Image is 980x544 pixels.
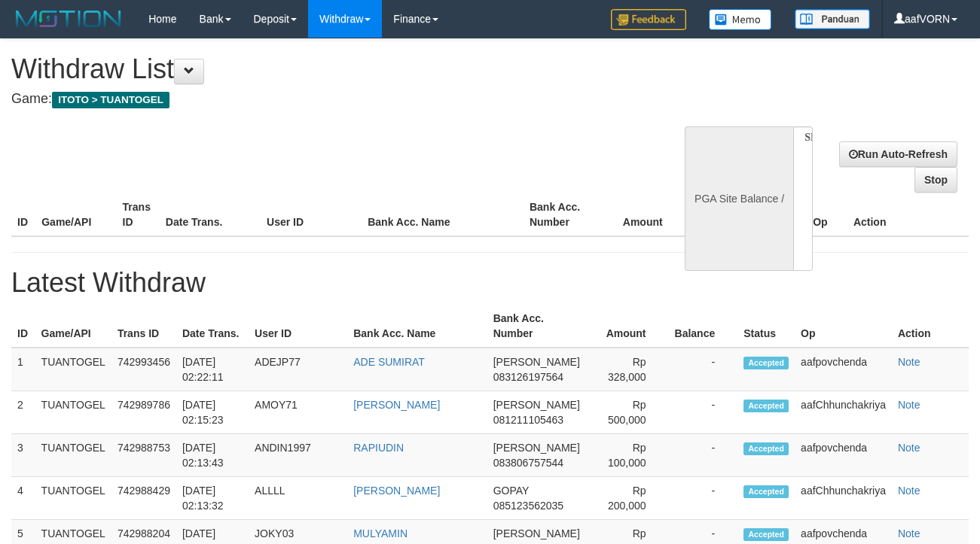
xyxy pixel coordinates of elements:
[353,485,440,497] a: [PERSON_NAME]
[249,434,347,477] td: ANDIN1997
[362,193,524,236] th: Bank Acc. Name
[709,9,772,30] img: Button%20Memo.svg
[249,305,347,348] th: User ID
[743,442,789,455] span: Accepted
[160,193,261,236] th: Date Trans.
[11,391,35,434] td: 2
[795,434,892,477] td: aafpovchenda
[11,193,35,236] th: ID
[493,414,563,426] span: 081211105463
[111,434,176,477] td: 742988753
[743,528,789,541] span: Accepted
[111,348,176,391] td: 742993456
[249,477,347,520] td: ALLLL
[898,527,920,539] a: Note
[111,477,176,520] td: 742988429
[795,305,892,348] th: Op
[35,305,111,348] th: Game/API
[11,8,126,30] img: MOTION_logo.png
[176,477,249,520] td: [DATE] 02:13:32
[249,391,347,434] td: AMOY71
[898,356,920,368] a: Note
[117,193,160,236] th: Trans ID
[914,167,957,193] a: Stop
[898,399,920,411] a: Note
[898,442,920,454] a: Note
[249,348,347,391] td: ADEJP77
[795,391,892,434] td: aafChhunchakriya
[737,305,795,348] th: Status
[669,477,738,520] td: -
[669,434,738,477] td: -
[353,442,404,454] a: RAPIUDIN
[685,126,793,271] div: PGA Site Balance /
[669,305,738,348] th: Balance
[176,391,249,434] td: [DATE] 02:15:23
[587,477,668,520] td: Rp 200,000
[11,268,969,298] h1: Latest Withdraw
[176,348,249,391] td: [DATE] 02:22:11
[743,400,789,412] span: Accepted
[795,348,892,391] td: aafpovchenda
[176,434,249,477] td: [DATE] 02:13:43
[493,485,529,497] span: GOPAY
[493,371,563,383] span: 083126197564
[176,305,249,348] th: Date Trans.
[795,9,870,29] img: panduan.png
[35,477,111,520] td: TUANTOGEL
[839,141,957,167] a: Run Auto-Refresh
[524,193,604,236] th: Bank Acc. Number
[11,434,35,477] td: 3
[35,193,116,236] th: Game/API
[353,527,408,539] a: MULYAMIN
[111,305,176,348] th: Trans ID
[898,485,920,497] a: Note
[493,500,563,512] span: 085123562035
[587,348,668,391] td: Rp 328,000
[487,305,588,348] th: Bank Acc. Number
[587,391,668,434] td: Rp 500,000
[35,391,111,434] td: TUANTOGEL
[587,305,668,348] th: Amount
[587,434,668,477] td: Rp 100,000
[669,391,738,434] td: -
[11,348,35,391] td: 1
[847,193,969,236] th: Action
[353,356,425,368] a: ADE SUMIRAT
[611,9,686,30] img: Feedback.jpg
[669,348,738,391] td: -
[493,527,580,539] span: [PERSON_NAME]
[11,305,35,348] th: ID
[353,399,440,411] a: [PERSON_NAME]
[35,434,111,477] td: TUANTOGEL
[261,193,362,236] th: User ID
[493,356,580,368] span: [PERSON_NAME]
[892,305,969,348] th: Action
[493,399,580,411] span: [PERSON_NAME]
[11,92,638,107] h4: Game:
[493,457,563,469] span: 083806757544
[11,54,638,84] h1: Withdraw List
[807,193,847,236] th: Op
[111,391,176,434] td: 742989786
[743,485,789,498] span: Accepted
[743,357,789,369] span: Accepted
[52,92,169,108] span: ITOTO > TUANTOGEL
[493,442,580,454] span: [PERSON_NAME]
[604,193,685,236] th: Amount
[11,477,35,520] td: 4
[35,348,111,391] td: TUANTOGEL
[347,305,487,348] th: Bank Acc. Name
[795,477,892,520] td: aafChhunchakriya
